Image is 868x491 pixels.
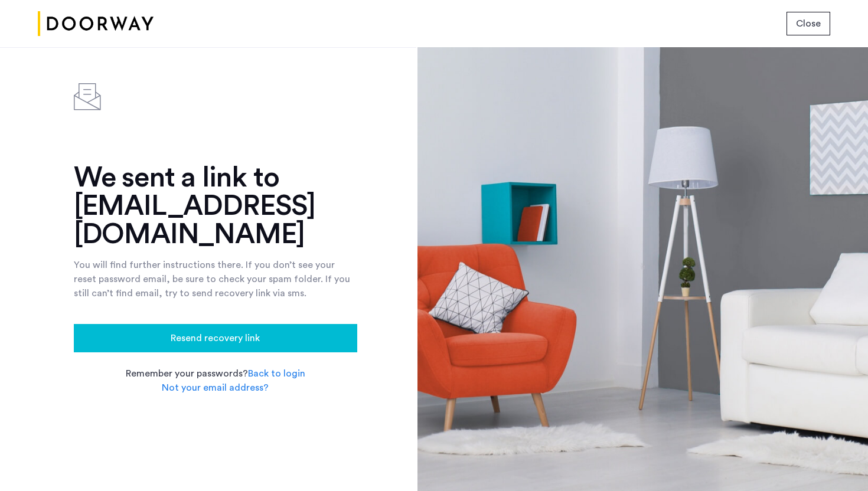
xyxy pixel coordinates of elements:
span: Close [796,17,821,31]
a: Not your email address? [162,381,269,395]
div: We sent a link to [EMAIL_ADDRESS][DOMAIN_NAME] [74,163,357,248]
a: Back to login [248,366,305,381]
img: logo [38,2,154,46]
span: Resend recovery link [171,331,260,345]
button: button [74,324,357,352]
span: Remember your passwords? [126,369,248,378]
div: You will find further instructions there. If you don’t see your reset password email, be sure to ... [74,258,357,300]
button: button [787,12,830,35]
